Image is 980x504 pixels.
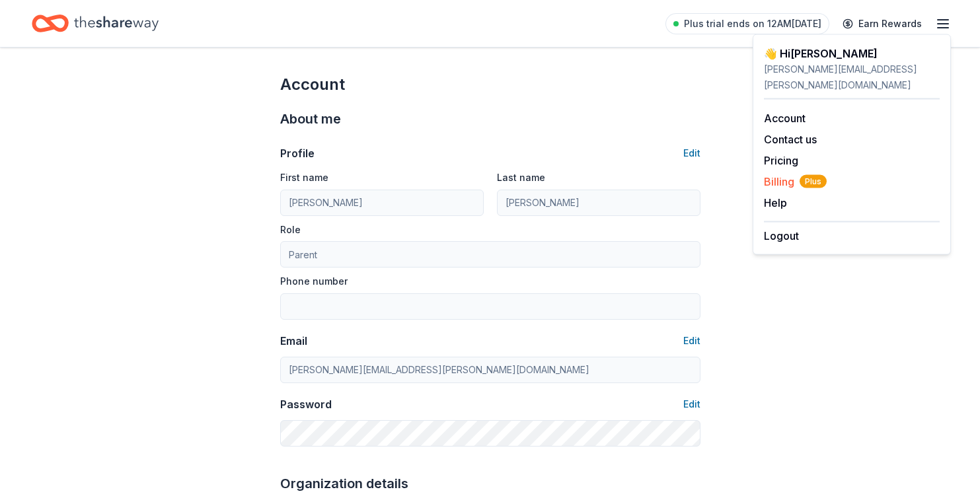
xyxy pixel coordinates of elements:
[764,154,798,167] a: Pricing
[280,396,332,412] div: Password
[683,333,700,349] button: Edit
[764,195,787,211] button: Help
[684,16,821,32] span: Plus trial ends on 12AM[DATE]
[764,61,940,93] div: [PERSON_NAME][EMAIL_ADDRESS][PERSON_NAME][DOMAIN_NAME]
[280,145,315,161] div: Profile
[764,174,827,190] span: Billing
[683,145,700,161] button: Edit
[32,8,159,39] a: Home
[683,396,700,412] button: Edit
[280,473,700,494] div: Organization details
[280,275,348,288] label: Phone number
[280,74,700,95] div: Account
[764,228,799,244] button: Logout
[835,12,930,36] a: Earn Rewards
[280,333,307,349] div: Email
[764,131,817,147] button: Contact us
[280,171,328,184] label: First name
[497,171,545,184] label: Last name
[764,112,806,125] a: Account
[280,223,301,236] label: Role
[800,175,827,188] span: Plus
[665,13,829,34] a: Plus trial ends on 12AM[DATE]
[764,174,827,190] button: BillingPlus
[764,46,940,61] div: 👋 Hi [PERSON_NAME]
[280,108,700,129] div: About me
